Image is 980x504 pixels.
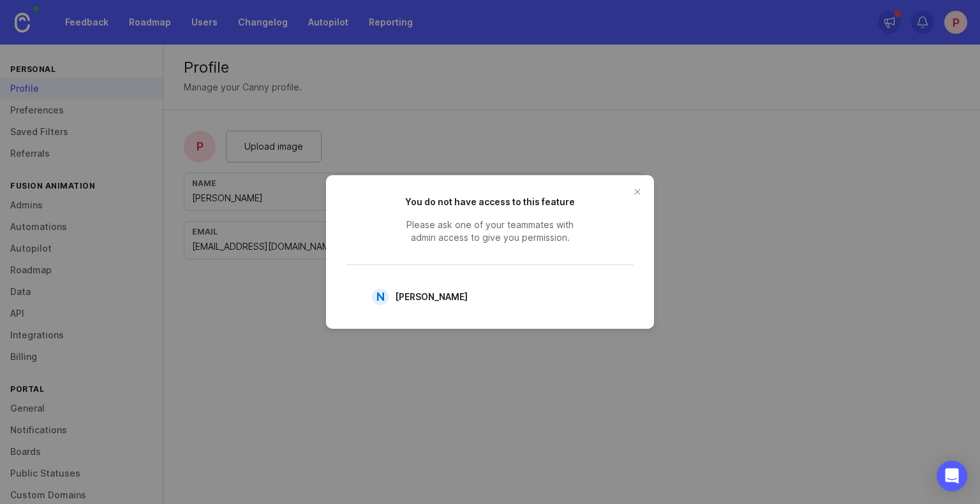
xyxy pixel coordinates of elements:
a: N[PERSON_NAME] [367,285,482,308]
div: N [372,289,389,305]
div: Open Intercom Messenger [937,461,967,491]
span: Please ask one of your teammates with admin access to give you permission. [394,219,586,244]
button: close button [627,182,648,202]
span: [PERSON_NAME] [395,290,468,304]
h2: You do not have access to this feature [394,196,586,208]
